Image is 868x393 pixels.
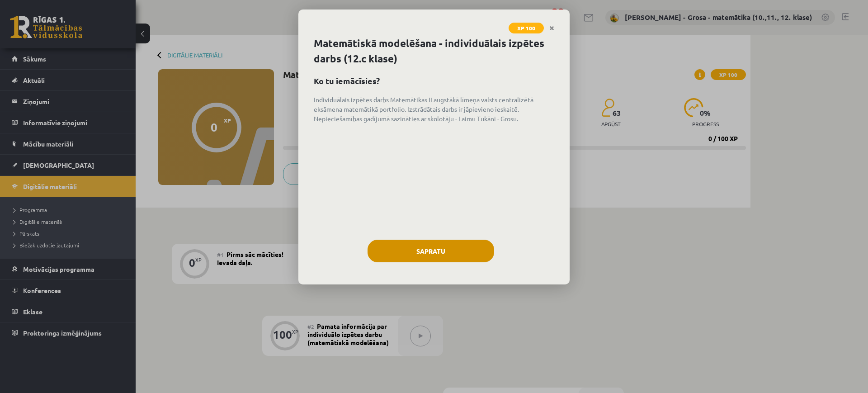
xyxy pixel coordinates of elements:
h1: Matemātiskā modelēšana - individuālais izpētes darbs (12.c klase) [314,36,554,66]
span: XP 100 [509,23,544,33]
h2: Ko tu iemācīsies? [314,75,554,87]
a: Close [544,19,560,37]
button: Sapratu [368,240,494,262]
p: Individuālais izpētes darbs Matemātikas II augstākā līmeņa valsts centralizētā eksāmena matemātik... [314,95,554,123]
